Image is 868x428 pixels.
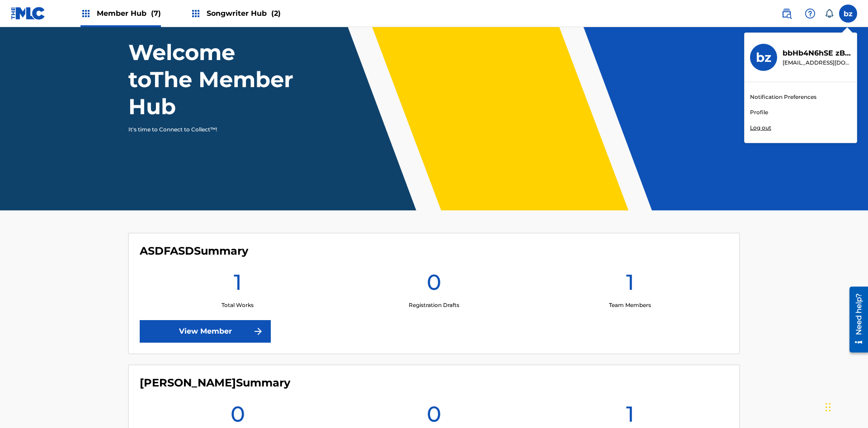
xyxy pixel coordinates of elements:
img: search [781,8,792,19]
span: (7) [151,9,161,18]
p: Registration Drafts [409,301,459,309]
h4: CHARLIE PACE [140,376,290,390]
h1: Welcome to The Member Hub [128,39,297,120]
iframe: Chat Widget [823,385,868,428]
h4: ASDFASD [140,244,248,258]
span: (2) [271,9,281,18]
h1: 0 [427,269,441,301]
a: View Member [140,320,271,343]
div: User Menu [839,5,857,23]
span: Member Hub [97,8,161,19]
img: Top Rightsholders [190,8,201,19]
div: Help [801,5,819,23]
a: Profile [750,108,768,116]
iframe: Resource Center [843,283,868,357]
img: f7272a7cc735f4ea7f67.svg [253,326,264,337]
span: Songwriter Hub [207,8,281,19]
img: MLC Logo [11,7,46,20]
a: Notification Preferences [750,93,816,101]
img: Top Rightsholders [80,8,91,19]
a: Public Search [778,5,796,23]
p: Total Works [222,301,254,309]
h3: bz [756,50,771,65]
p: Log out [750,124,771,132]
h1: 1 [626,269,634,301]
p: cleosongwriter@gmail.com [783,59,851,67]
span: bz [844,9,853,19]
p: bbHb4N6hSE zBLZs5NC4U [783,48,851,59]
h1: 1 [234,269,242,301]
img: help [805,8,816,19]
div: Drag [826,394,831,421]
p: Team Members [609,301,651,309]
p: It's time to Connect to Collect™! [128,126,285,134]
div: Notifications [825,9,834,18]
